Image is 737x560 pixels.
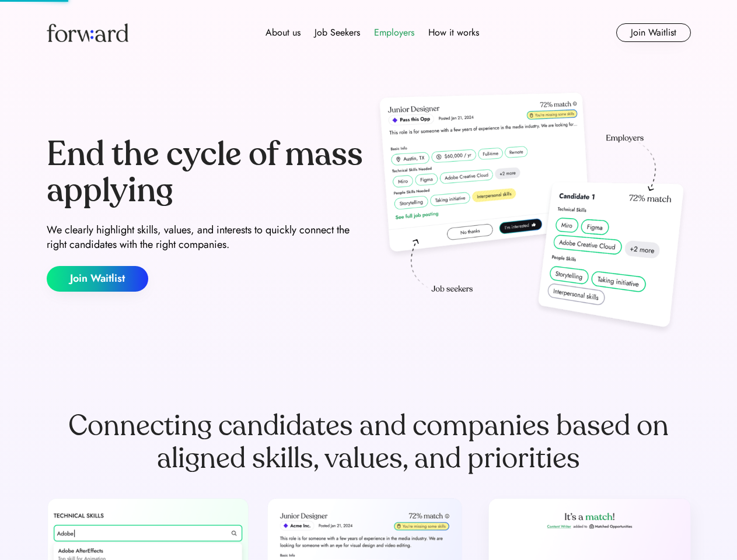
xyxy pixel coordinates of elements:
[266,26,301,40] div: About us
[47,136,364,208] div: End the cycle of mass applying
[47,223,364,252] div: We clearly highlight skills, values, and interests to quickly connect the right candidates with t...
[428,26,479,40] div: How it works
[616,23,691,42] button: Join Waitlist
[47,266,148,292] button: Join Waitlist
[47,23,128,42] img: Forward logo
[373,89,691,339] img: hero-image.png
[374,26,414,40] div: Employers
[315,26,360,40] div: Job Seekers
[47,409,691,475] div: Connecting candidates and companies based on aligned skills, values, and priorities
